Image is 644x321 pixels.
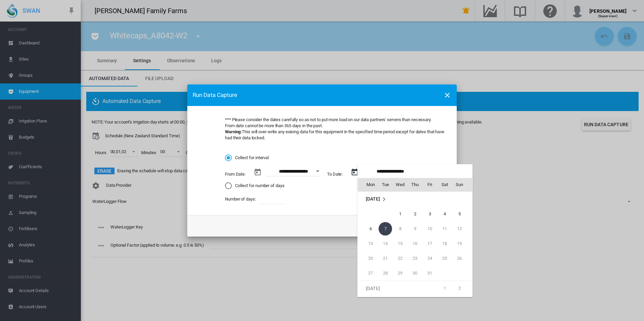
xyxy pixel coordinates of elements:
tr: Week undefined [358,192,472,207]
td: Friday October 3 2025 [422,207,437,221]
td: Sunday November 2 2025 [452,281,472,296]
tr: Week 1 [358,281,472,296]
td: Thursday October 9 2025 [408,221,422,236]
span: 2 [408,207,422,221]
td: Sunday October 19 2025 [452,236,472,251]
th: Sun [452,178,472,191]
span: 3 [423,207,437,221]
th: Tue [378,178,393,191]
th: Wed [393,178,408,191]
td: Sunday October 5 2025 [452,207,472,221]
th: Fri [422,178,437,191]
td: Saturday October 11 2025 [437,221,452,236]
td: Wednesday October 1 2025 [393,207,408,221]
td: Wednesday October 29 2025 [393,266,408,281]
td: Wednesday October 8 2025 [393,221,408,236]
td: Tuesday October 7 2025 [378,221,393,236]
td: Friday October 24 2025 [422,251,437,266]
th: Sat [437,178,452,191]
span: [DATE] [366,286,380,291]
td: Thursday October 23 2025 [408,251,422,266]
td: Monday October 20 2025 [358,251,378,266]
span: [DATE] [366,196,380,202]
span: 1 [393,207,407,221]
td: Monday October 6 2025 [358,221,378,236]
td: Friday October 31 2025 [422,266,437,281]
td: Tuesday October 14 2025 [378,236,393,251]
span: 4 [438,207,451,221]
td: October 2025 [358,192,472,207]
td: Saturday October 18 2025 [437,236,452,251]
td: Tuesday October 21 2025 [378,251,393,266]
md-calendar: Calendar [358,178,472,297]
td: Sunday October 12 2025 [452,221,472,236]
tr: Week 4 [358,251,472,266]
span: 5 [453,207,466,221]
td: Saturday October 25 2025 [437,251,452,266]
td: Saturday October 4 2025 [437,207,452,221]
th: Mon [358,178,378,191]
td: Wednesday October 22 2025 [393,251,408,266]
td: Sunday October 26 2025 [452,251,472,266]
td: Thursday October 16 2025 [408,236,422,251]
tr: Week 2 [358,221,472,236]
td: Monday October 27 2025 [358,266,378,281]
tr: Week 3 [358,236,472,251]
span: 7 [379,222,392,236]
th: Thu [408,178,422,191]
span: 6 [364,222,377,236]
td: Tuesday October 28 2025 [378,266,393,281]
tr: Week 1 [358,207,472,221]
td: Saturday November 1 2025 [437,281,452,296]
tr: Week 5 [358,266,472,281]
td: Thursday October 30 2025 [408,266,422,281]
td: Monday October 13 2025 [358,236,378,251]
td: Wednesday October 15 2025 [393,236,408,251]
td: Friday October 17 2025 [422,236,437,251]
td: Thursday October 2 2025 [408,207,422,221]
td: Friday October 10 2025 [422,221,437,236]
